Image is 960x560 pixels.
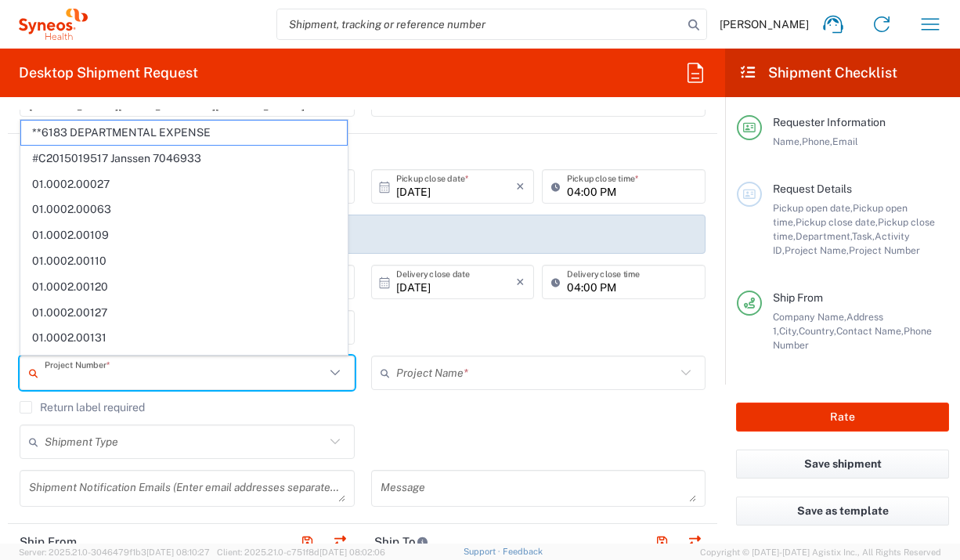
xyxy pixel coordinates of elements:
[20,401,145,414] label: Return label required
[21,301,347,325] span: 01.0002.00127
[773,182,852,195] span: Request Details
[277,9,683,39] input: Shipment, tracking or reference number
[319,547,385,557] span: [DATE] 08:02:06
[464,547,503,556] a: Support
[374,534,428,550] h2: Ship To
[516,174,525,199] i: ×
[785,244,849,256] span: Project Name,
[21,326,347,350] span: 01.0002.00131
[21,121,347,145] span: **6183 DEPARTMENTAL EXPENSE
[700,545,941,559] span: Copyright © [DATE]-[DATE] Agistix Inc., All Rights Reserved
[739,63,897,82] h2: Shipment Checklist
[773,116,886,128] span: Requester Information
[773,202,853,214] span: Pickup open date,
[852,230,875,242] span: Task,
[21,352,347,376] span: 01.0002.00141
[20,534,77,550] h2: Ship From
[21,197,347,222] span: 01.0002.00063
[720,17,809,31] span: [PERSON_NAME]
[19,547,210,557] span: Server: 2025.21.0-3046479f1b3
[779,325,799,337] span: City,
[832,135,858,147] span: Email
[503,547,543,556] a: Feedback
[796,216,878,228] span: Pickup close date,
[849,244,920,256] span: Project Number
[736,403,949,432] button: Rate
[796,230,852,242] span: Department,
[19,63,198,82] h2: Desktop Shipment Request
[21,172,347,197] span: 01.0002.00027
[799,325,836,337] span: Country,
[773,311,846,323] span: Company Name,
[146,547,210,557] span: [DATE] 08:10:27
[836,325,904,337] span: Contact Name,
[21,275,347,299] span: 01.0002.00120
[773,291,823,304] span: Ship From
[736,497,949,526] button: Save as template
[802,135,832,147] span: Phone,
[217,547,385,557] span: Client: 2025.21.0-c751f8d
[21,146,347,171] span: #C2015019517 Janssen 7046933
[516,269,525,294] i: ×
[773,135,802,147] span: Name,
[21,223,347,247] span: 01.0002.00109
[21,249,347,273] span: 01.0002.00110
[736,450,949,479] button: Save shipment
